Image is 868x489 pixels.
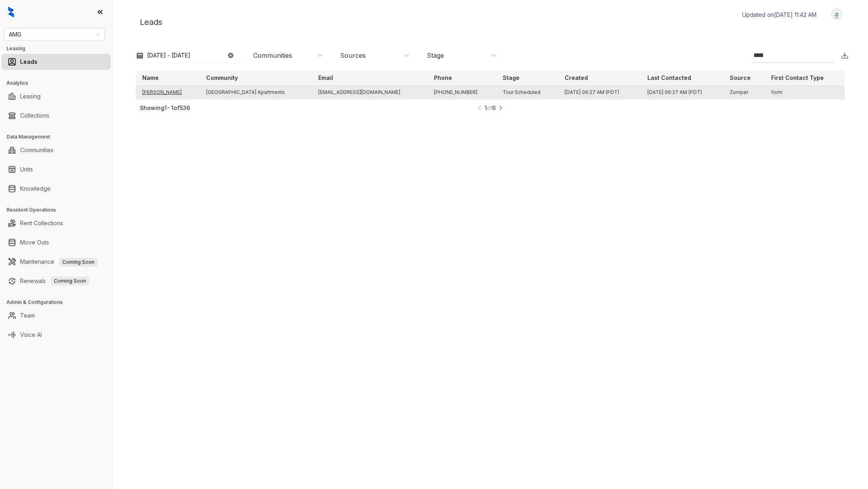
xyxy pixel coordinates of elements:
p: Last Contacted [647,74,691,82]
td: [DATE] 06:27 AM (PDT) [558,85,641,100]
h3: Admin & Configurations [6,299,112,306]
a: Collections [20,108,49,124]
td: form [765,85,845,100]
a: Units [20,161,33,177]
h3: Leasing [6,45,112,52]
p: Email [318,74,333,82]
button: [DATE] - [DATE] [132,48,240,63]
div: Communities [253,51,292,60]
p: Stage [503,74,520,82]
span: Coming Soon [51,277,89,285]
li: Renewals [2,273,111,289]
td: Tour Scheduled [496,85,558,100]
li: Move Outs [2,234,111,251]
li: Maintenance [2,254,111,270]
span: AMG [9,29,100,41]
td: [PERSON_NAME] [136,85,200,100]
img: UserAvatar [831,10,842,18]
p: [DATE] - [DATE] [147,51,190,59]
a: RenewalsComing Soon [20,273,89,289]
li: Units [2,161,111,177]
h3: Data Management [6,133,112,141]
li: Knowledge [2,181,111,197]
li: Rent Collections [2,215,111,231]
span: of [487,104,492,111]
a: Team [20,308,35,324]
a: Communities [20,142,53,158]
img: logo [8,6,14,18]
a: Move Outs [20,234,49,251]
p: Source [730,74,751,82]
li: Voice AI [2,327,111,343]
li: Team [2,308,111,324]
p: First Contact Type [771,74,824,82]
p: Updated on [DATE] 11:42 AM [742,11,817,19]
div: Showing 1 - 1 of 536 [140,104,477,111]
td: [EMAIL_ADDRESS][DOMAIN_NAME] [312,85,428,100]
p: Created [565,74,588,82]
a: Leasing [20,88,41,104]
li: Leads [2,54,111,70]
a: Knowledge [20,181,51,197]
a: Rent Collections [20,215,63,231]
td: [GEOGRAPHIC_DATA] Apartments [200,85,312,100]
a: Voice AI [20,327,42,343]
img: LeftArrowIcon [477,104,483,112]
div: Stage [427,51,444,60]
h3: Resident Operations [6,206,112,214]
td: [PHONE_NUMBER] [428,85,496,100]
span: 1 6 [485,104,496,112]
img: RightArrowIcon [498,104,504,112]
td: Zumper [723,85,765,100]
p: Phone [434,74,452,82]
p: Name [142,74,159,82]
li: Leasing [2,88,111,104]
span: Coming Soon [59,258,98,267]
li: Communities [2,142,111,158]
div: Sources [340,51,366,60]
h3: Analytics [6,79,112,87]
div: Leads [132,8,849,36]
li: Collections [2,108,111,124]
a: Leads [20,54,37,70]
img: Download [841,51,849,59]
p: Community [206,74,238,82]
img: SearchIcon [825,52,832,59]
td: [DATE] 06:27 AM (PDT) [641,85,723,100]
